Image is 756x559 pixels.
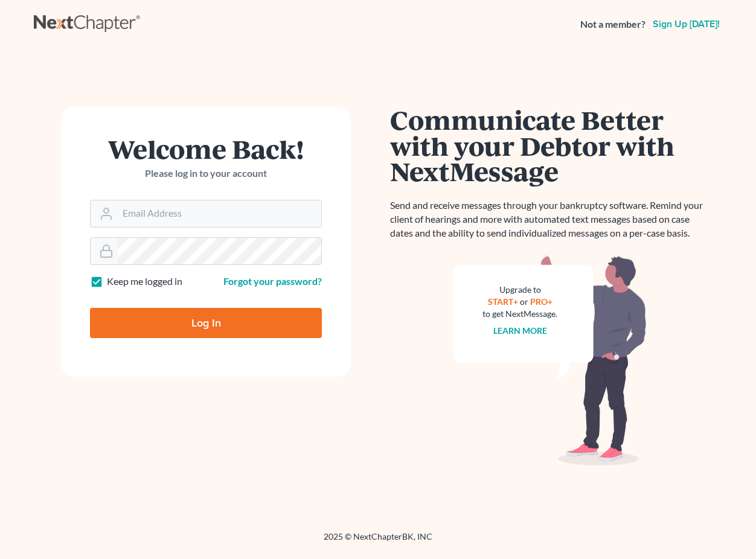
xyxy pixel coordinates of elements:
[223,275,322,287] a: Forgot your password?
[650,19,722,29] a: Sign up [DATE]!
[390,199,710,240] p: Send and receive messages through your bankruptcy software. Remind your client of hearings and mo...
[390,107,710,184] h1: Communicate Better with your Debtor with NextMessage
[107,275,182,289] label: Keep me logged in
[34,531,722,552] div: 2025 © NextChapterBK, INC
[90,136,322,162] h1: Welcome Back!
[580,18,645,31] strong: Not a member?
[530,296,553,307] a: PRO+
[488,296,518,307] a: START+
[482,308,557,320] div: to get NextMessage.
[493,325,547,336] a: Learn more
[90,308,322,338] input: Log In
[90,167,322,180] p: Please log in to your account
[520,296,528,307] span: or
[118,200,321,227] input: Email Address
[482,284,557,296] div: Upgrade to
[453,255,647,466] img: nextmessage_bg-59042aed3d76b12b5cd301f8e5b87938c9018125f34e5fa2b7a6b67550977c72.svg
